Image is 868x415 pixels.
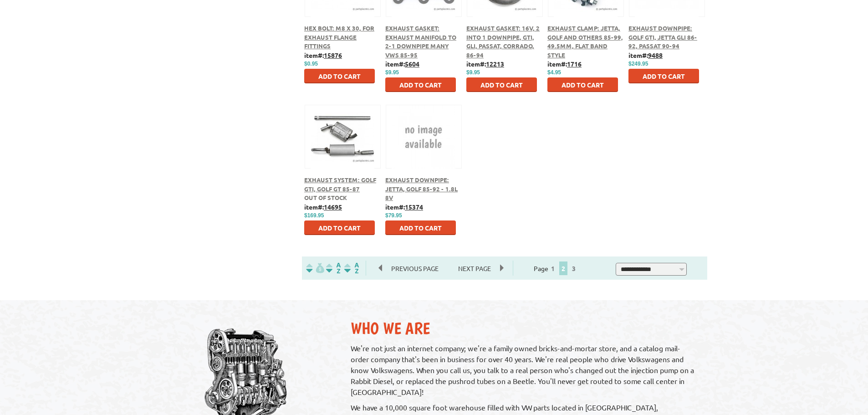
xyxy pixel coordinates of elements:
[570,264,578,272] a: 3
[324,203,342,211] u: 14695
[351,318,698,338] h2: Who We Are
[304,69,375,83] button: Add to Cart
[449,261,500,275] span: Next Page
[399,224,442,232] span: Add to Cart
[379,264,449,272] a: Previous Page
[628,61,648,67] span: $249.95
[324,263,342,273] img: Sort by Headline
[628,24,697,50] a: Exhaust Downpipe: Golf GTI, Jetta GLI 86-92, Passat 90-94
[385,24,456,59] a: Exhaust Gasket: Exhaust Manifold to 2-1 Downpipe Many VWs 85-95
[399,81,442,89] span: Add to Cart
[304,24,374,50] a: Hex Bolt: M8 x 30, For Exhaust Flange Fittings
[405,60,419,68] u: 5604
[466,69,480,76] span: $9.95
[628,51,663,59] b: item#:
[385,212,402,219] span: $79.95
[466,24,540,59] a: Exhaust Gasket: 16V, 2 into 1 downpipe, GTI, GLI, Passat, Corrado, 86-94
[304,176,376,193] a: Exhaust System: Golf GTI, Golf GT 85-87
[449,264,500,272] a: Next Page
[318,72,361,80] span: Add to Cart
[306,263,324,273] img: filterpricelow.svg
[562,81,604,89] span: Add to Cart
[385,203,423,211] b: item#:
[486,60,504,68] u: 12213
[304,51,342,59] b: item#:
[547,60,582,68] b: item#:
[513,261,600,276] div: Page
[648,51,663,59] u: 9488
[559,261,567,275] span: 2
[304,61,318,67] span: $0.95
[385,60,419,68] b: item#:
[643,72,685,80] span: Add to Cart
[480,81,523,89] span: Add to Cart
[318,224,361,232] span: Add to Cart
[342,263,361,273] img: Sort by Sales Rank
[547,77,618,92] button: Add to Cart
[466,60,504,68] b: item#:
[324,51,342,59] u: 15876
[385,69,399,76] span: $9.95
[405,203,423,211] u: 15374
[628,69,699,83] button: Add to Cart
[385,176,458,201] a: Exhaust Downpipe: Jetta, Golf 85-92 - 1.8L 8V
[547,24,623,59] a: Exhaust Clamp: Jetta, Golf and others 85-99, 49.5mm, Flat Band Style
[304,220,375,235] button: Add to Cart
[466,77,537,92] button: Add to Cart
[547,69,561,76] span: $4.95
[304,212,324,219] span: $169.95
[304,194,347,201] span: Out of stock
[304,203,342,211] b: item#:
[567,60,582,68] u: 1716
[385,220,456,235] button: Add to Cart
[385,77,456,92] button: Add to Cart
[382,261,448,275] span: Previous Page
[549,264,557,272] a: 1
[351,343,698,397] p: We're not just an internet company; we're a family owned bricks-and-mortar store, and a catalog m...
